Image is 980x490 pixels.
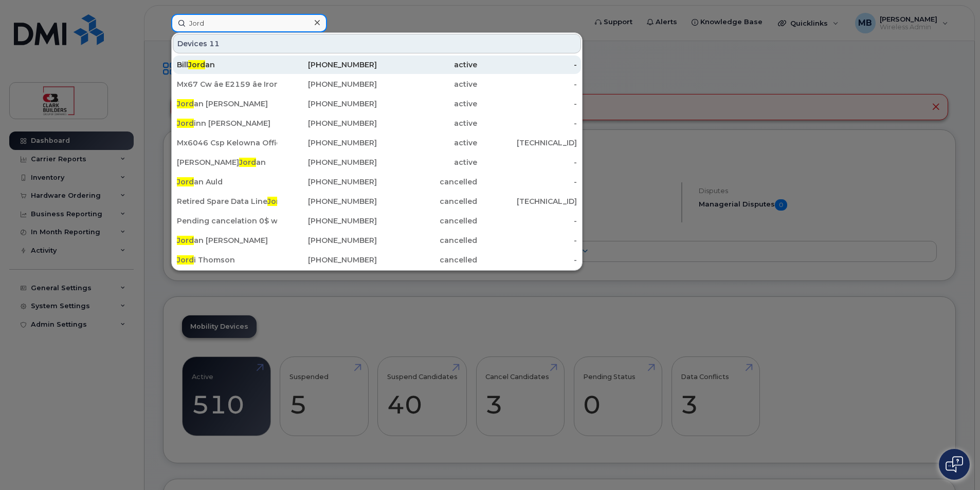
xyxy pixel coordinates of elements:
div: active [377,99,477,109]
div: [PHONE_NUMBER] [277,60,377,70]
div: active [377,157,477,167]
div: - [477,60,577,70]
div: Devices [173,34,581,53]
a: Jordinn [PERSON_NAME][PHONE_NUMBER]active- [173,114,581,133]
div: - [477,235,577,246]
div: i Thomson [177,255,277,265]
div: - [477,177,577,187]
div: - [477,157,577,167]
span: Jord [177,99,194,108]
div: [PHONE_NUMBER] [277,235,377,246]
div: active [377,138,477,148]
div: [PERSON_NAME] an [177,157,277,167]
div: [PHONE_NUMBER] [277,216,377,226]
a: BillJordan[PHONE_NUMBER]active- [173,55,581,74]
div: [PHONE_NUMBER] [277,196,377,206]
div: cancelled [377,177,477,187]
a: Mx67 Cw âe E2159 âe Iron Works âean Test[PHONE_NUMBER]active- [173,75,581,93]
a: Jordan Auld[PHONE_NUMBER]cancelled- [173,173,581,191]
div: Bill an [177,60,277,70]
div: - [477,255,577,265]
span: 11 [209,39,220,49]
div: - [477,216,577,226]
div: Mx6046 Csp Kelowna Office (Static Ip Do Not Suspend) [177,138,277,148]
a: Jordan [PERSON_NAME][PHONE_NUMBER]cancelled- [173,231,581,250]
div: - [477,118,577,128]
span: Jord [177,177,194,186]
div: an [PERSON_NAME] [177,99,277,109]
div: [PHONE_NUMBER] [277,255,377,265]
span: Jord [188,60,205,69]
a: [PERSON_NAME]Jordan[PHONE_NUMBER]active- [173,153,581,172]
a: Mx6046 Csp Kelowna Office (Static Ip Do Not Suspend)[PHONE_NUMBER]active[TECHNICAL_ID] [173,134,581,152]
div: cancelled [377,196,477,206]
div: inn [PERSON_NAME] [177,118,277,128]
div: active [377,60,477,70]
div: [PHONE_NUMBER] [277,177,377,187]
a: Retired Spare Data LineJordan to redeploy Static IP - DO NOT SUSPEND[PHONE_NUMBER]cancelled[TECHN... [173,192,581,211]
div: active [377,118,477,128]
div: active [377,79,477,89]
div: [PHONE_NUMBER] [277,138,377,148]
div: [TECHNICAL_ID] [477,196,577,206]
img: Open chat [946,456,963,473]
div: cancelled [377,255,477,265]
div: cancelled [377,235,477,246]
div: cancelled [377,216,477,226]
span: Jord [267,197,284,206]
a: Pending cancelation 0$ wasan Auld[PHONE_NUMBER]cancelled- [173,212,581,230]
div: [TECHNICAL_ID] [477,138,577,148]
div: Retired Spare Data Line an to redeploy Static IP - DO NOT SUSPEND [177,196,277,206]
div: [PHONE_NUMBER] [277,118,377,128]
div: Mx67 Cw âe E2159 âe Iron Works âe an Test [177,79,277,89]
a: Jordi Thomson[PHONE_NUMBER]cancelled- [173,251,581,269]
span: Jord [177,119,194,128]
div: an [PERSON_NAME] [177,235,277,246]
span: Jord [239,158,256,167]
div: Pending cancelation 0$ was an Auld [177,216,277,226]
div: [PHONE_NUMBER] [277,79,377,89]
span: Jord [177,255,194,265]
a: Jordan [PERSON_NAME][PHONE_NUMBER]active- [173,95,581,113]
span: Jord [177,236,194,245]
div: [PHONE_NUMBER] [277,99,377,109]
div: - [477,99,577,109]
div: [PHONE_NUMBER] [277,157,377,167]
div: an Auld [177,177,277,187]
div: - [477,79,577,89]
